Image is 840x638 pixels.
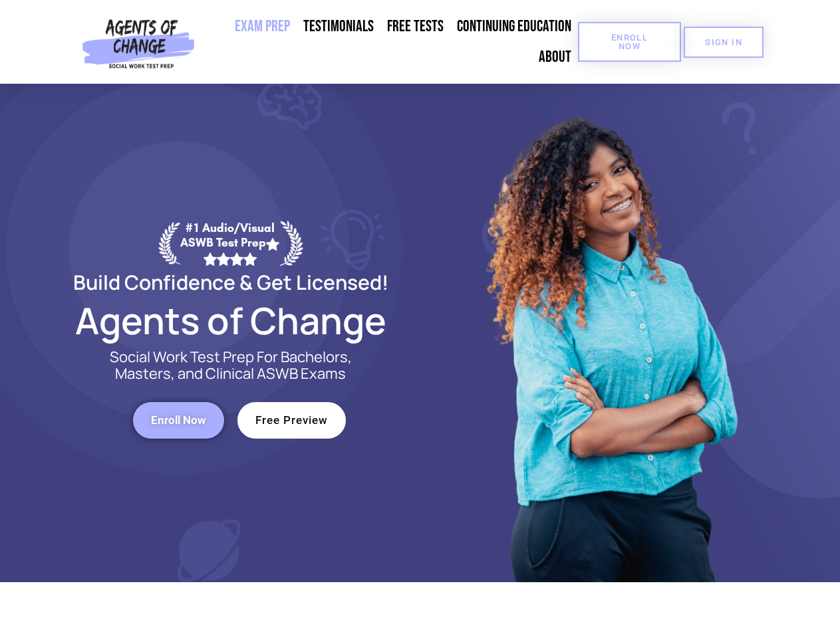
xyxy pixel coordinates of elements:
a: Enroll Now [133,402,224,439]
div: #1 Audio/Visual ASWB Test Prep [180,221,280,265]
h2: Agents of Change [41,305,420,336]
nav: Menu [200,11,578,72]
span: Free Preview [255,415,328,426]
p: Social Work Test Prep For Bachelors, Masters, and Clinical ASWB Exams [94,349,367,382]
img: Website Image 1 (1) [477,84,743,582]
a: Exam Prep [228,11,297,42]
span: Enroll Now [599,33,660,51]
a: Free Tests [380,11,450,42]
a: About [532,42,578,72]
a: Testimonials [297,11,380,42]
a: Enroll Now [578,22,681,62]
span: SIGN IN [705,38,742,47]
h2: Build Confidence & Get Licensed! [41,272,420,292]
a: Free Preview [237,402,346,439]
a: SIGN IN [684,27,764,58]
span: Enroll Now [151,415,206,426]
a: Continuing Education [450,11,578,42]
